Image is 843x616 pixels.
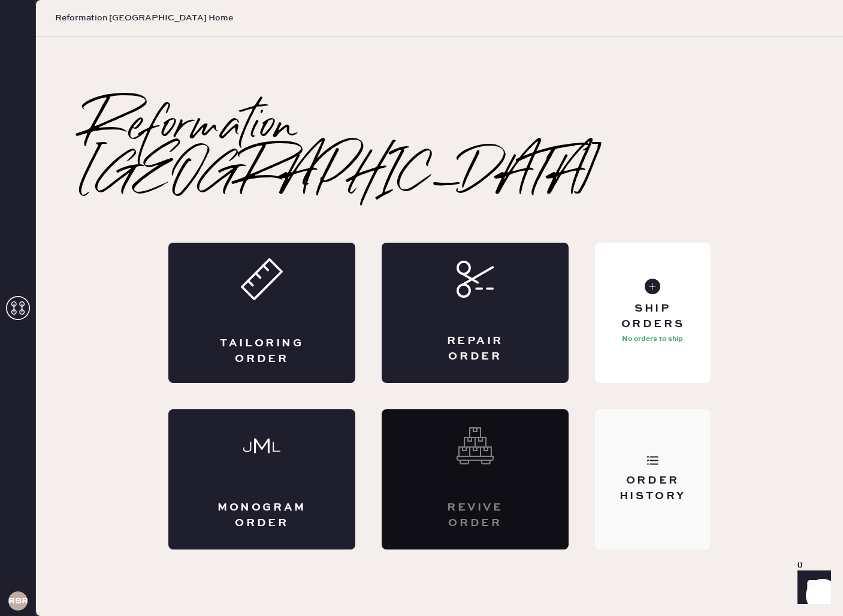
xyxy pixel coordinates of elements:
[382,409,569,549] div: Interested? Contact us at care@hemster.co
[8,597,28,605] h3: RBRA
[605,301,701,331] div: Ship Orders
[622,332,683,346] p: No orders to ship
[216,500,307,530] div: Monogram Order
[216,336,307,366] div: Tailoring Order
[55,12,233,24] span: Reformation [GEOGRAPHIC_DATA] Home
[430,500,521,530] div: Revive order
[605,473,701,503] div: Order History
[84,104,795,200] h2: Reformation [GEOGRAPHIC_DATA]
[430,334,521,364] div: Repair Order
[786,562,838,614] iframe: Front Chat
